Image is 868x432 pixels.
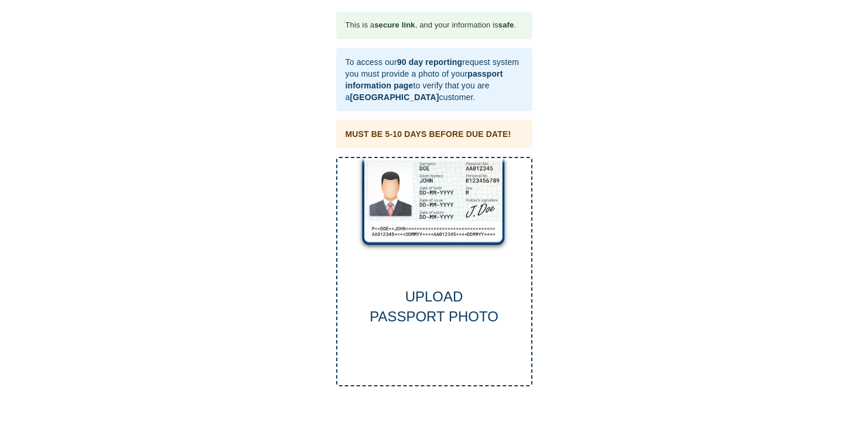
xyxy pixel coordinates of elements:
div: UPLOAD PASSPORT PHOTO [337,287,531,327]
b: secure link [374,20,415,29]
div: This is a , and your information is . [346,15,517,36]
b: [GEOGRAPHIC_DATA] [350,92,439,102]
b: 90 day reporting [397,57,462,67]
b: safe [498,20,514,29]
div: MUST BE 5-10 DAYS BEFORE DUE DATE! [346,128,511,140]
b: passport information page [346,69,503,90]
div: To access our request system you must provide a photo of your to verify that you are a customer. [346,52,523,108]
